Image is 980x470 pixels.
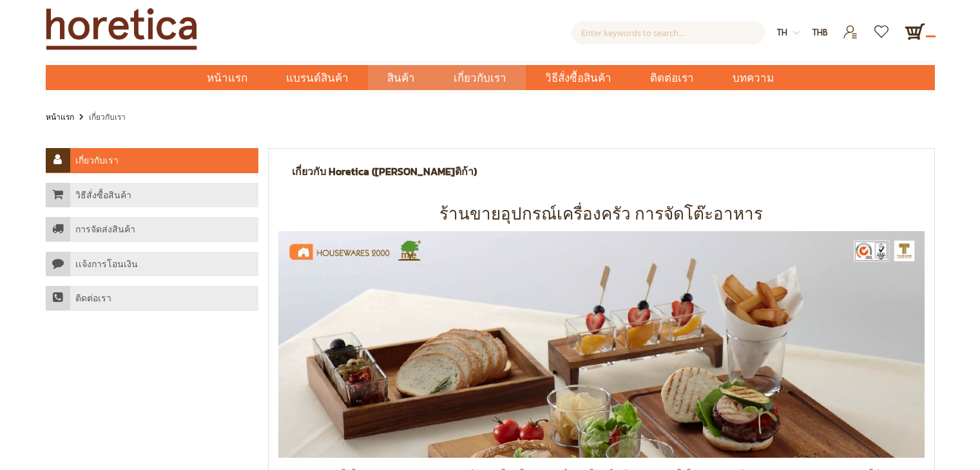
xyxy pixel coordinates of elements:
[46,183,258,208] a: วิธีสั่งซื้อสินค้า
[545,65,611,91] span: วิธีสั่งซื้อสินค้า
[269,203,934,225] h2: ร้านขายอุปกรณ์เครื่องครัว การจัดโต๊ะอาหาร
[46,217,258,242] a: การจัดส่งสินค้า
[631,65,713,90] a: ติดต่อเรา
[75,224,135,236] h4: การจัดส่งสินค้า
[75,259,138,270] h4: เเจ้งการโอนเงิน
[75,155,119,167] h4: เกี่ยวกับเรา
[89,111,126,122] strong: เกี่ยวกับเรา
[526,65,631,90] a: วิธีสั่งซื้อสินค้า
[286,65,349,91] span: แบรนด์สินค้า
[46,109,74,124] a: หน้าแรก
[46,252,258,277] a: เเจ้งการโอนเงิน
[368,65,434,90] a: สินค้า
[454,65,506,91] span: เกี่ยวกับเรา
[75,190,131,202] h4: วิธีสั่งซื้อสินค้า
[46,8,197,50] img: Horetica.com
[292,165,477,178] h1: เกี่ยวกับ Horetica ([PERSON_NAME]ติก้า)
[46,286,258,311] a: ติดต่อเรา
[713,65,793,90] a: บทความ
[187,65,267,90] a: หน้าแรก
[867,21,898,32] a: รายการโปรด
[207,70,247,86] span: หน้าแรก
[793,30,800,36] img: dropdown-icon.svg
[46,148,258,173] a: เกี่ยวกับเรา
[777,26,787,37] span: th
[650,65,694,91] span: ติดต่อเรา
[434,65,526,90] a: เกี่ยวกับเรา
[812,26,828,37] span: THB
[278,231,925,458] img: horetica
[75,293,111,305] h4: ติดต่อเรา
[387,65,415,91] span: สินค้า
[733,65,774,91] span: บทความ
[267,65,368,90] a: แบรนด์สินค้า
[835,21,867,32] a: เข้าสู่ระบบ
